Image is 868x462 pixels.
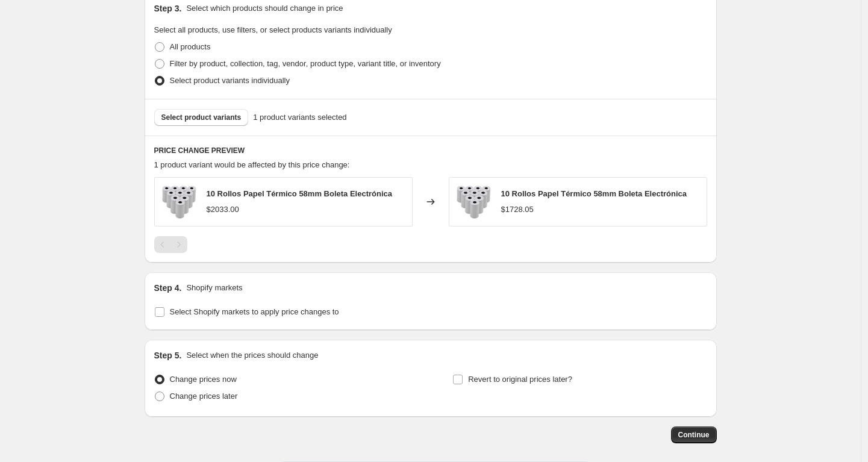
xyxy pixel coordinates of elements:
button: Select product variants [154,109,249,126]
img: 10-rollos-papel-termico-58mm-boleta-electronica-931670_80x.jpg [455,184,492,220]
div: $1728.05 [501,204,534,216]
div: $2033.00 [207,204,239,216]
h2: Step 4. [154,282,182,294]
button: Continue [671,426,717,443]
span: Change prices now [170,375,237,384]
span: 10 Rollos Papel Térmico 58mm Boleta Electrónica [207,189,393,198]
span: All products [170,42,211,51]
img: 10-rollos-papel-termico-58mm-boleta-electronica-931670_80x.jpg [161,184,197,220]
span: 1 product variant would be affected by this price change: [154,160,350,169]
h2: Step 5. [154,349,182,361]
span: Filter by product, collection, tag, vendor, product type, variant title, or inventory [170,59,441,68]
span: Select product variants individually [170,76,290,85]
span: Continue [678,430,710,440]
span: Select Shopify markets to apply price changes to [170,307,339,316]
span: Select product variants [161,113,242,122]
span: Revert to original prices later? [468,375,572,384]
p: Select when the prices should change [186,349,318,361]
h2: Step 3. [154,2,182,14]
p: Select which products should change in price [186,2,343,14]
span: 10 Rollos Papel Térmico 58mm Boleta Electrónica [501,189,687,198]
span: Change prices later [170,392,238,401]
nav: Pagination [154,236,187,253]
h6: PRICE CHANGE PREVIEW [154,146,707,155]
p: Shopify markets [186,282,242,294]
span: Select all products, use filters, or select products variants individually [154,25,392,34]
span: 1 product variants selected [253,111,346,123]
